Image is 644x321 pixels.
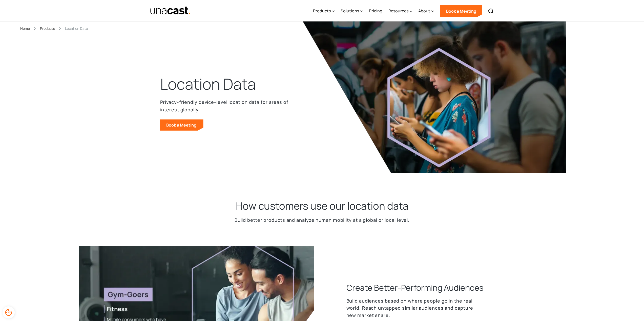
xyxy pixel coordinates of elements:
div: Solutions [341,1,363,21]
div: Products [313,8,331,14]
div: Location Data [65,26,88,31]
a: Book a Meeting [440,5,482,17]
div: Resources [388,1,412,21]
p: Build better products and analyze human mobility at a global or local level. [235,216,409,224]
p: Build audiences based on where people go in the real world. Reach untapped similar audiences and ... [346,297,484,319]
img: Search icon [488,8,494,14]
h2: How customers use our location data [236,199,408,212]
h3: Create Better-Performing Audiences [346,282,484,293]
a: home [150,6,191,15]
div: Cookie Preferences [3,306,15,318]
p: Privacy-friendly device-level location data for areas of interest globally. [160,98,292,113]
h1: Location Data [160,74,256,94]
div: About [418,8,430,14]
div: Resources [388,8,408,14]
div: Products [313,1,335,21]
img: Image of girl on phone in subway, surrounded by other people on phones [303,21,566,173]
a: Pricing [369,1,382,21]
div: Solutions [341,8,359,14]
img: Unacast text logo [150,6,191,15]
a: Home [20,26,30,31]
a: Book a Meeting [160,119,203,131]
div: About [418,1,434,21]
a: Products [40,26,55,31]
